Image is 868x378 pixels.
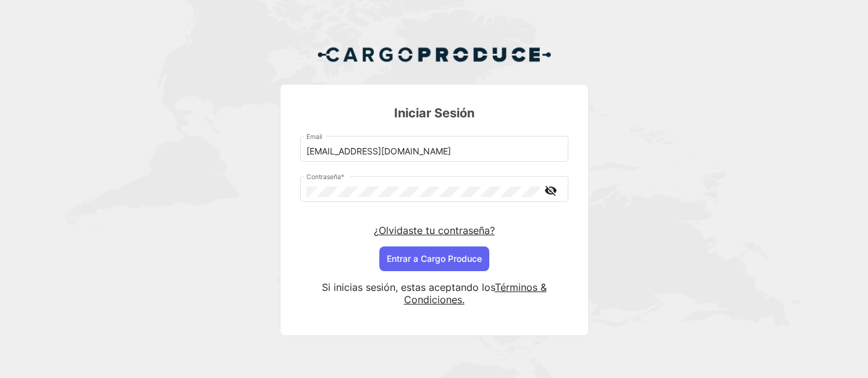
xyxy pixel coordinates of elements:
[379,246,489,271] button: Entrar a Cargo Produce
[544,183,558,198] mat-icon: visibility_off
[317,40,552,69] img: Cargo Produce Logo
[300,104,568,122] h3: Iniciar Sesión
[306,146,562,157] input: Email
[322,281,495,293] span: Si inicias sesión, estas aceptando los
[374,224,495,237] a: ¿Olvidaste tu contraseña?
[404,281,547,306] a: Términos & Condiciones.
